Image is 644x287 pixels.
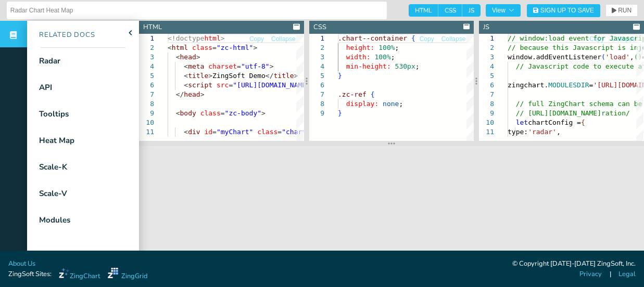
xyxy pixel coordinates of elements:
button: Collapse [441,34,466,44]
span: 'radar' [528,128,557,136]
span: = [237,62,241,70]
span: ZingSoft Sites: [8,269,52,279]
div: 4 [139,62,154,71]
div: 1 [139,34,154,43]
span: = [589,81,594,89]
span: min-height: [346,62,390,70]
span: <!doctype [168,34,204,42]
div: 3 [139,53,154,62]
span: "myChart" [217,128,253,136]
span: < [176,109,180,117]
span: </ [266,72,274,80]
div: Related Docs [27,30,95,41]
button: Copy [249,34,264,44]
span: title [188,72,208,80]
span: id [204,128,212,136]
div: CSS [313,22,326,32]
div: 10 [479,118,494,127]
div: 10 [139,118,154,127]
div: 3 [479,53,494,62]
a: ZingChart [59,268,100,281]
span: // [URL][DOMAIN_NAME] [516,109,601,117]
button: Copy [419,34,435,44]
span: html [172,44,188,51]
span: Copy [420,36,434,42]
div: 6 [479,81,494,90]
div: 1 [309,34,324,43]
span: ; [415,62,419,70]
div: 5 [479,71,494,81]
div: 3 [309,53,324,62]
span: meta [188,62,204,70]
span: JS [462,4,481,17]
div: 5 [309,71,324,81]
div: 8 [479,99,494,109]
span: ration/ [601,109,630,117]
span: script [188,81,212,89]
a: Legal [618,269,636,279]
div: Tooltips [39,108,69,120]
span: charset [208,62,237,70]
div: 7 [139,90,154,99]
span: < [168,44,172,51]
span: > [261,109,266,117]
a: About Us [8,259,35,269]
span: ( [601,53,605,61]
span: } [338,109,342,117]
span: { [370,90,374,98]
span: title [274,72,294,80]
span: 530px [395,62,415,70]
span: zingchart. [508,81,548,89]
div: 9 [309,109,324,118]
span: "[URL][DOMAIN_NAME]" [233,81,314,89]
span: "zc-body" [225,109,261,117]
div: 4 [479,62,494,71]
div: Scale-V [39,188,67,200]
div: 11 [479,127,494,137]
span: > [294,72,298,80]
span: .zc-ref [338,90,367,98]
div: 4 [309,62,324,71]
span: > [270,62,274,70]
span: 'load' [605,53,630,61]
span: { [581,119,585,126]
div: 1 [479,34,494,43]
span: ; [390,53,395,61]
span: CSS [438,4,462,17]
div: Radar [39,55,60,67]
span: = [212,44,217,51]
span: let [516,119,528,126]
div: 2 [479,43,494,53]
span: < [184,62,188,70]
div: HTML [143,22,162,32]
span: > [196,53,200,61]
span: none [383,100,399,108]
span: 100% [378,44,395,51]
span: ZingSoft Demo [212,72,266,80]
span: = [221,109,225,117]
div: 2 [139,43,154,53]
span: > [200,90,205,98]
span: html [204,34,220,42]
span: Sign Up to Save [540,7,594,14]
span: div [188,128,200,136]
span: display: [346,100,378,108]
button: View [486,4,521,17]
div: 2 [309,43,324,53]
span: = [277,128,282,136]
div: checkbox-group [409,4,481,17]
span: body [180,109,196,117]
span: src [217,81,229,89]
button: RUN [605,4,638,17]
span: ; [395,44,399,51]
span: class [257,128,277,136]
div: 5 [139,71,154,81]
span: "zc-html" [217,44,253,51]
div: 9 [139,109,154,118]
span: = [212,128,217,136]
span: width: [346,53,370,61]
div: Scale-K [39,161,67,173]
span: Collapse [441,36,466,42]
span: < [184,72,188,80]
span: = [229,81,233,89]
